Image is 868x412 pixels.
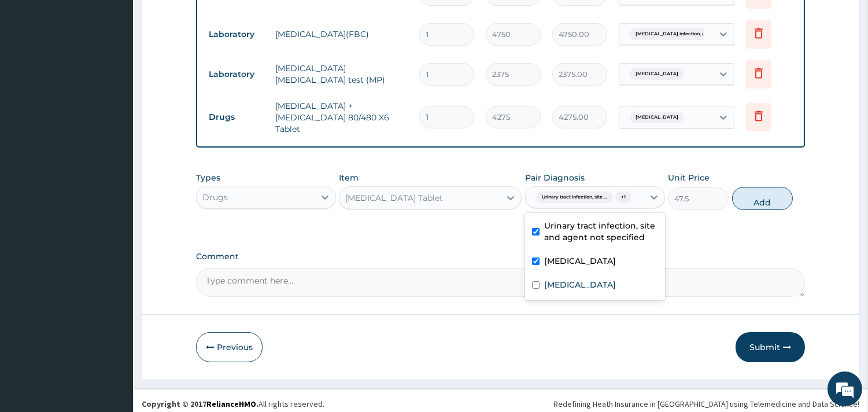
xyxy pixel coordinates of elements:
label: [MEDICAL_DATA] [544,279,616,290]
span: We're online! [67,129,160,246]
span: Urinary tract infection, site ... [536,192,613,203]
span: [MEDICAL_DATA] [630,68,684,80]
label: Urinary tract infection, site and agent not specified [544,220,658,243]
div: Drugs [202,192,228,203]
td: [MEDICAL_DATA](FBC) [269,23,413,46]
label: Item [339,172,359,183]
a: RelianceHMO [206,399,256,409]
button: Add [732,187,793,210]
strong: Copyright © 2017 . [142,399,258,409]
img: d_794563401_company_1708531726252_794563401 [21,58,47,87]
textarea: Type your message and hit 'Enter' [6,282,220,323]
label: Types [196,173,220,183]
div: Minimize live chat window [190,6,217,34]
label: Comment [196,252,805,262]
button: Previous [196,332,263,362]
span: [MEDICAL_DATA] infection, unspecif... [630,28,731,40]
td: Laboratory [203,24,269,45]
span: + 1 [615,192,631,203]
td: Laboratory [203,64,269,85]
span: [MEDICAL_DATA] [630,112,684,123]
div: [MEDICAL_DATA] Tablet [345,192,443,204]
label: [MEDICAL_DATA] [544,255,616,267]
div: Redefining Heath Insurance in [GEOGRAPHIC_DATA] using Telemedicine and Data Science! [553,398,859,410]
label: Pair Diagnosis [525,172,585,183]
td: Drugs [203,106,269,128]
td: [MEDICAL_DATA] + [MEDICAL_DATA] 80/480 X6 Tablet [269,94,413,141]
button: Submit [736,332,805,362]
td: [MEDICAL_DATA] [MEDICAL_DATA] test (MP) [269,57,413,91]
label: Unit Price [668,172,710,183]
div: Chat with us now [60,65,194,80]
